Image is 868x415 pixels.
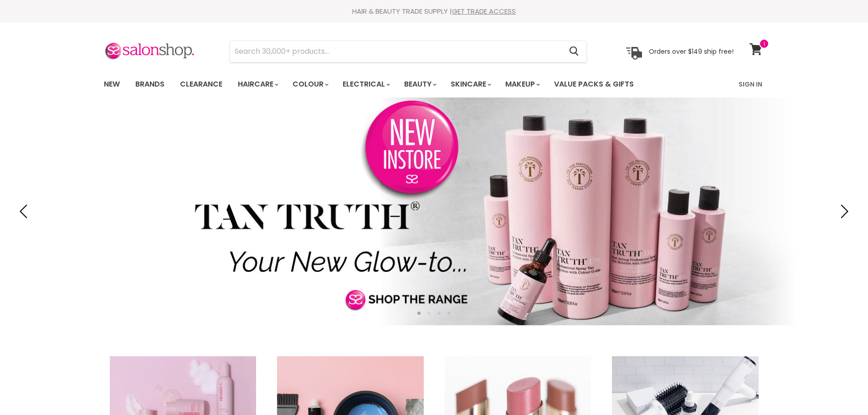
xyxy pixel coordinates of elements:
[230,41,587,62] form: Product
[498,75,545,94] a: Makeup
[427,312,431,315] li: Page dot 2
[444,75,497,94] a: Skincare
[452,6,516,16] a: GET TRADE ACCESS
[733,75,768,94] a: Sign In
[447,312,451,315] li: Page dot 4
[97,75,127,94] a: New
[16,202,34,220] button: Previous
[397,75,442,94] a: Beauty
[173,75,229,94] a: Clearance
[649,47,734,55] p: Orders over $149 ship free!
[437,312,441,315] li: Page dot 3
[547,75,641,94] a: Value Packs & Gifts
[336,75,395,94] a: Electrical
[562,41,586,62] button: Search
[834,202,852,220] button: Next
[417,312,421,315] li: Page dot 1
[97,71,687,97] ul: Main menu
[230,41,562,62] input: Search
[231,75,284,94] a: Haircare
[92,71,776,97] nav: Main
[92,7,776,16] div: HAIR & BEAUTY TRADE SUPPLY |
[128,75,171,94] a: Brands
[286,75,334,94] a: Colour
